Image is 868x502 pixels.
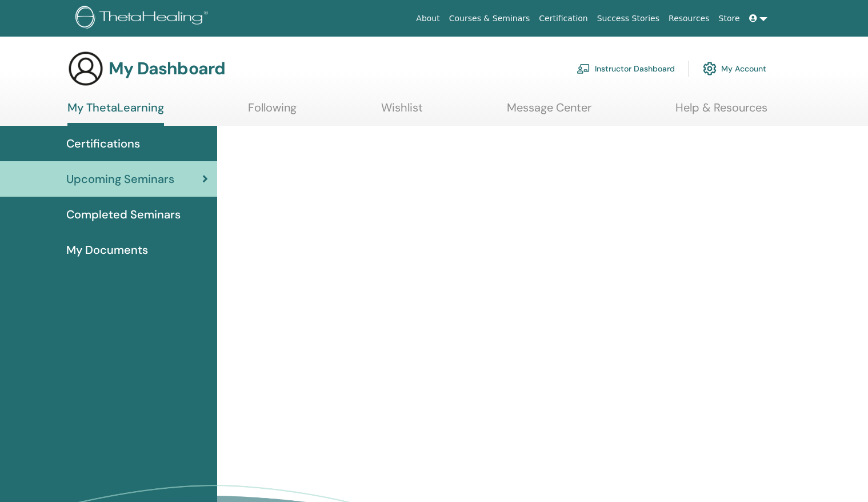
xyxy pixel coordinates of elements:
[703,56,766,81] a: My Account
[577,63,590,74] img: chalkboard-teacher.svg
[66,170,174,188] span: Upcoming Seminars
[714,8,745,29] a: Store
[109,58,225,79] h3: My Dashboard
[507,101,591,123] a: Message Center
[577,56,675,81] a: Instructor Dashboard
[411,8,444,29] a: About
[66,241,148,258] span: My Documents
[445,8,535,29] a: Courses & Seminars
[381,101,423,123] a: Wishlist
[664,8,714,29] a: Resources
[703,59,717,78] img: cog.svg
[75,6,212,31] img: logo.png
[66,206,181,223] span: Completed Seminars
[67,50,104,87] img: generic-user-icon.jpg
[248,101,297,123] a: Following
[593,8,664,29] a: Success Stories
[66,135,140,152] span: Certifications
[67,101,164,126] a: My ThetaLearning
[675,101,767,123] a: Help & Resources
[534,8,592,29] a: Certification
